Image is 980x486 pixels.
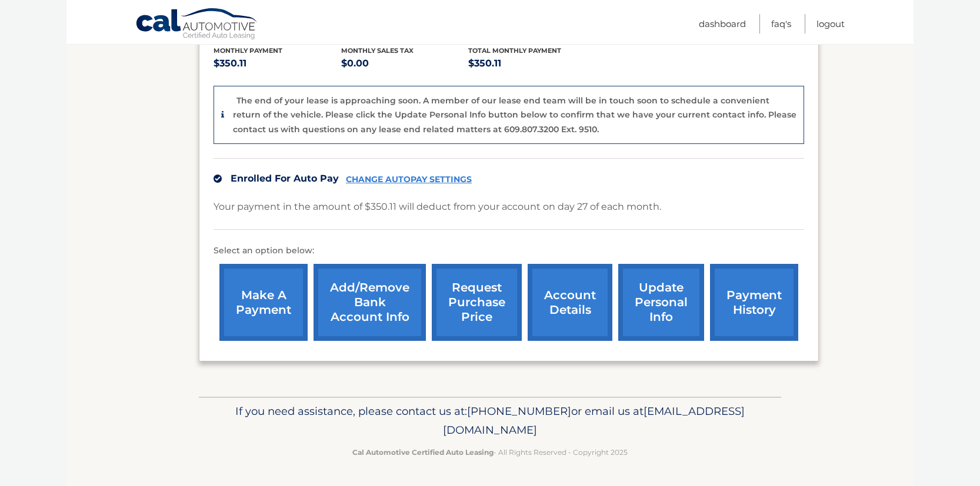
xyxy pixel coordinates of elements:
p: $350.11 [214,55,341,72]
p: $350.11 [468,55,596,72]
a: payment history [710,264,798,341]
span: Total Monthly Payment [468,46,561,55]
a: Cal Automotive [135,8,259,42]
span: Monthly sales Tax [341,46,414,55]
p: The end of your lease is approaching soon. A member of our lease end team will be in touch soon t... [233,95,796,135]
strong: Cal Automotive Certified Auto Leasing [352,448,494,457]
a: Logout [816,14,845,33]
a: request purchase price [432,264,522,341]
a: FAQ's [771,14,791,33]
a: account details [528,264,612,341]
a: make a payment [219,264,308,341]
span: Monthly Payment [214,46,282,55]
span: [PHONE_NUMBER] [467,404,571,418]
a: Add/Remove bank account info [314,264,426,341]
a: update personal info [618,264,704,341]
p: - All Rights Reserved - Copyright 2025 [206,446,774,458]
p: Select an option below: [214,244,804,258]
p: If you need assistance, please contact us at: or email us at [206,402,774,440]
span: Enrolled For Auto Pay [231,173,339,184]
a: CHANGE AUTOPAY SETTINGS [346,175,472,185]
p: $0.00 [341,55,469,72]
img: check.svg [214,175,222,183]
p: Your payment in the amount of $350.11 will deduct from your account on day 27 of each month. [214,199,661,215]
a: Dashboard [699,14,746,33]
span: [EMAIL_ADDRESS][DOMAIN_NAME] [443,404,745,437]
